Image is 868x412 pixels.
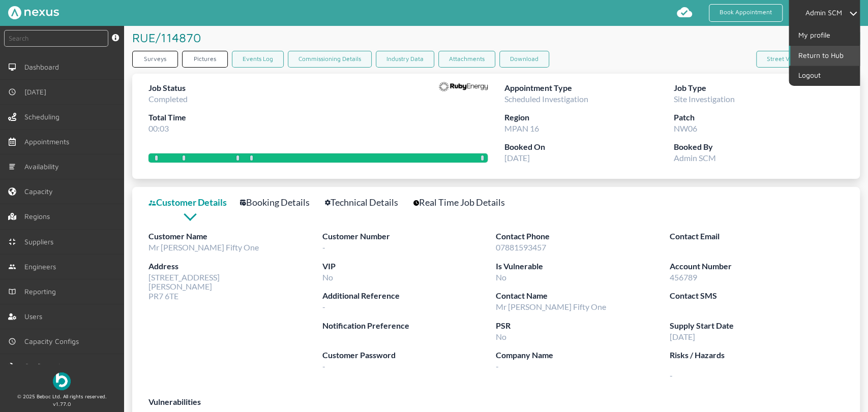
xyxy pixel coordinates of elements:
a: Customer Details [148,195,238,210]
span: Reporting [24,288,60,296]
span: Availability [24,163,63,171]
a: Booking Details [240,195,321,210]
img: capacity-left-menu.svg [8,187,16,196]
button: Download [499,51,549,68]
label: Address [148,260,322,273]
img: scheduling-left-menu.svg [8,113,16,121]
span: Mr [PERSON_NAME] Fifty One [496,302,606,311]
span: Scheduling [24,113,64,121]
label: Customer Number [322,230,496,243]
img: regions.left-menu.svg [8,212,16,220]
a: Industry Data [376,51,434,68]
span: - [322,242,325,252]
span: Capacity Configs [24,337,83,345]
img: Nexus [8,6,59,19]
span: - [670,362,843,380]
label: Patch [674,111,844,124]
span: Configurations [24,362,75,370]
span: 07881593457 [496,242,546,252]
span: Mr [PERSON_NAME] Fifty One [148,242,259,252]
span: Admin SCM [674,153,716,163]
label: Company Name [496,349,669,362]
a: Real Time Job Details [413,195,516,210]
input: Search by: Ref, PostCode, MPAN, MPRN, Account, Customer [4,30,108,47]
label: Risks / Hazards [670,349,843,362]
img: md-time.svg [8,88,16,96]
span: Scheduled Investigation [504,94,588,104]
label: Total Time [148,111,188,124]
label: PSR [496,320,669,332]
label: Account Number [670,260,843,273]
img: Supplier Logo [439,82,488,92]
label: Booked On [504,141,674,153]
span: [DATE] [24,88,50,96]
img: md-contract.svg [8,238,16,246]
a: Logout [790,66,859,85]
span: - [322,302,325,311]
button: Street View [756,51,810,68]
img: md-people.svg [8,263,16,271]
span: 00:03 [148,123,169,133]
label: Customer Password [322,349,496,362]
span: Regions [24,212,54,220]
label: Supply Start Date [670,320,843,332]
label: Job Type [674,82,844,94]
label: Contact Email [670,230,843,243]
img: md-cloud-done.svg [676,4,693,20]
img: md-desktop.svg [8,63,16,71]
img: md-list.svg [8,163,16,171]
img: md-book.svg [8,288,16,296]
img: md-time.svg [8,337,16,345]
label: VIP [322,260,496,273]
span: Users [24,312,46,321]
span: [DATE] [504,153,529,163]
a: Commissioning Details [288,51,372,68]
label: Region [504,111,674,124]
label: Additional Reference [322,290,496,302]
label: Contact Name [496,290,669,302]
label: Booked By [674,141,844,153]
span: Appointments [24,138,73,146]
a: Pictures [182,51,228,68]
span: No [322,272,333,282]
a: My profile [790,26,859,45]
span: [STREET_ADDRESS] [PERSON_NAME] PR7 6TE [148,272,220,301]
span: Engineers [24,263,60,271]
label: Is Vulnerable [496,260,669,273]
img: Beboc Logo [53,372,71,390]
span: Site Investigation [674,94,735,104]
label: Vulnerabilities [148,396,844,408]
span: 456789 [670,272,697,282]
img: appointments-left-menu.svg [8,138,16,146]
span: Dashboard [24,63,63,71]
a: Attachments [438,51,495,68]
span: - [322,361,325,371]
label: Customer Name [148,230,322,243]
a: Book Appointment [709,4,783,22]
span: Completed [148,94,188,104]
span: No [496,272,506,282]
a: Technical Details [325,195,409,210]
a: Return to Hub [790,46,859,65]
a: Surveys [132,51,178,68]
a: Events Log [232,51,284,68]
span: - [496,361,499,371]
label: Notification Preference [322,320,496,332]
span: [DATE] [670,332,695,341]
img: md-build.svg [8,362,16,370]
label: Contact SMS [670,290,843,302]
span: No [496,332,506,341]
label: Job Status [148,82,188,94]
h1: RUE/114870 ️️️ [132,26,205,49]
span: Suppliers [24,238,57,246]
span: MPAN 16 [504,123,538,133]
img: user-left-menu.svg [8,312,16,321]
span: NW06 [674,123,697,133]
span: Capacity [24,187,57,196]
label: Contact Phone [496,230,669,243]
label: Appointment Type [504,82,674,94]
